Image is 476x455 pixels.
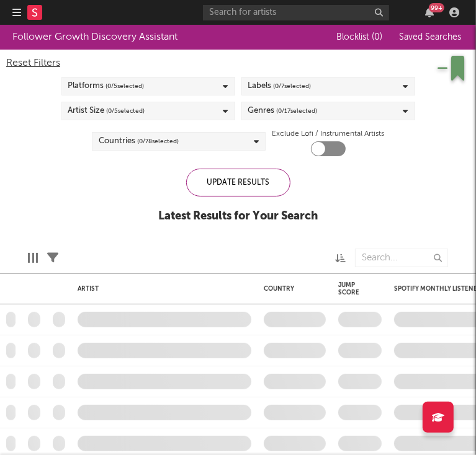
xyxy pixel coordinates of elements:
div: Update Results [186,169,290,197]
div: Artist [78,285,245,293]
div: 99 + [429,3,444,12]
div: Platforms [68,79,145,94]
div: Artist Size [68,104,145,118]
input: Search for artists [203,5,389,20]
div: Reset Filters [6,56,470,71]
input: Search... [355,249,448,267]
div: Countries [99,134,179,149]
div: Follower Growth Discovery Assistant [12,30,177,45]
span: ( 0 / 78 selected) [137,134,179,149]
label: Exclude Lofi / Instrumental Artists [272,126,384,141]
div: Labels [248,79,312,94]
span: ( 0 / 5 selected) [106,79,145,94]
span: Blocklist [336,33,382,42]
span: ( 0 ) [372,33,382,42]
div: Country [264,285,320,293]
span: ( 0 / 7 selected) [274,79,312,94]
span: ( 0 / 5 selected) [107,104,145,118]
span: Saved Searches [399,33,464,42]
div: Genres [248,104,318,118]
div: Filters [47,242,58,273]
div: Edit Columns [28,242,38,273]
span: ( 0 / 17 selected) [277,104,318,118]
div: Jump Score [338,281,363,296]
div: Latest Results for Your Search [158,209,318,224]
button: Saved Searches [395,32,464,42]
button: 99+ [425,7,434,17]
